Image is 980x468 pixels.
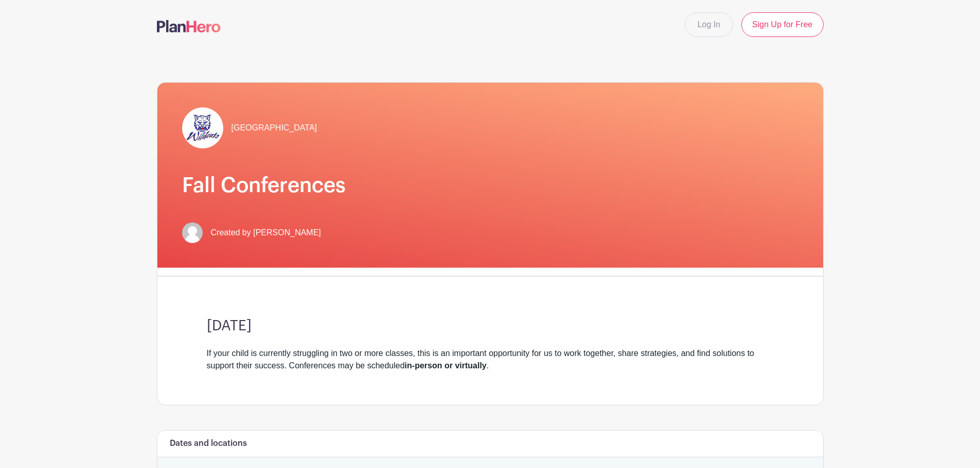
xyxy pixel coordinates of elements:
img: logo-507f7623f17ff9eddc593b1ce0a138ce2505c220e1c5a4e2b4648c50719b7d32.svg [157,20,221,32]
h3: [DATE] [207,317,774,335]
img: default-ce2991bfa6775e67f084385cd625a349d9dcbb7a52a09fb2fda1e96e2d18dcdb.png [182,222,203,243]
span: [GEOGRAPHIC_DATA] [231,122,317,134]
a: Log In [685,12,733,37]
h6: Dates and locations [170,439,247,448]
span: Created by [PERSON_NAME] [211,227,321,239]
div: If your child is currently struggling in two or more classes, this is an important opportunity fo... [207,347,774,372]
a: Sign Up for Free [741,12,823,37]
strong: in-person or virtually [405,361,487,370]
img: wildcat%20logo.jpg [182,107,223,148]
h1: Fall Conferences [182,173,798,198]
